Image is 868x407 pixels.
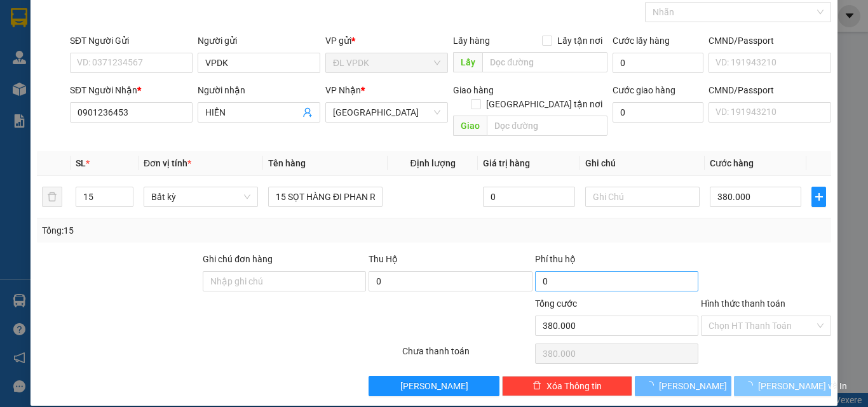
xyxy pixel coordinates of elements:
b: [DOMAIN_NAME] [107,48,175,58]
div: Người gửi [198,34,320,48]
div: CMND/Passport [709,83,831,97]
label: Hình thức thanh toán [701,298,785,309]
label: Cước giao hàng [613,85,675,95]
span: Bất kỳ [151,187,250,206]
div: SĐT Người Gửi [70,34,193,48]
span: [GEOGRAPHIC_DATA] tận nơi [481,97,607,111]
input: Ghi Chú [585,187,700,207]
button: [PERSON_NAME] và In [734,376,831,396]
div: Chưa thanh toán [401,344,534,366]
button: deleteXóa Thông tin [502,376,632,396]
span: Giá trị hàng [483,158,530,168]
span: Cước hàng [710,158,754,168]
span: loading [645,381,659,390]
span: ĐL VPDK [333,53,440,72]
span: loading [744,381,758,390]
div: SĐT Người Nhận [70,83,193,97]
span: Lấy [453,52,482,72]
span: Tổng cước [535,298,577,309]
input: 0 [483,187,574,207]
span: Giao hàng [453,85,494,95]
th: Ghi chú [580,151,705,176]
span: user-add [302,107,313,117]
label: Cước lấy hàng [613,36,670,46]
div: Phí thu hộ [535,252,698,271]
div: Tổng: 15 [42,224,336,237]
span: delete [532,381,541,391]
input: VD: Bàn, Ghế [268,187,383,207]
b: Phúc An Express [16,82,66,164]
span: SL [76,158,86,168]
span: [PERSON_NAME] [400,379,468,393]
span: Định lượng [410,158,455,168]
img: logo.jpg [138,16,168,46]
label: Ghi chú đơn hàng [203,254,273,264]
li: (c) 2017 [107,60,175,76]
input: Dọc đường [482,52,607,72]
span: Tên hàng [268,158,306,168]
span: Xóa Thông tin [546,379,602,393]
div: Người nhận [198,83,320,97]
span: [PERSON_NAME] và In [758,379,847,393]
input: Cước lấy hàng [613,53,703,73]
button: plus [811,187,826,207]
div: CMND/Passport [709,34,831,48]
input: Ghi chú đơn hàng [203,271,366,291]
img: logo.jpg [16,16,79,79]
button: [PERSON_NAME] [369,376,499,396]
span: Lấy hàng [453,36,490,46]
span: Thu Hộ [369,254,398,264]
button: [PERSON_NAME] [635,376,732,396]
span: plus [812,192,825,202]
span: ĐL Quận 1 [333,103,440,122]
button: delete [42,187,62,207]
span: Giao [453,116,487,136]
b: Gửi khách hàng [78,18,126,78]
span: Lấy tận nơi [552,34,607,48]
input: Dọc đường [487,116,607,136]
span: [PERSON_NAME] [659,379,727,393]
span: Đơn vị tính [144,158,191,168]
span: VP Nhận [325,85,361,95]
input: Cước giao hàng [613,102,703,123]
div: VP gửi [325,34,448,48]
